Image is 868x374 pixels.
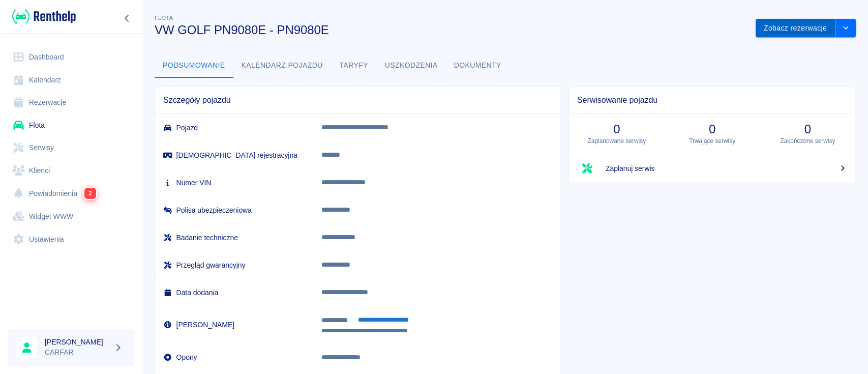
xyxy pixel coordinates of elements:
a: Flota [8,114,135,137]
button: Podsumowanie [155,53,233,78]
h6: Przegląd gwarancyjny [163,260,305,270]
span: Serwisowanie pojazdu [577,95,847,105]
a: 0Zakończone serwisy [760,114,855,154]
h3: 0 [577,122,656,136]
p: Zaplanowane serwisy [577,136,656,146]
p: Zakończone serwisy [768,136,847,146]
h6: Badanie techniczne [163,233,305,243]
button: Uszkodzenia [377,53,446,78]
span: Zaplanuj serwis [606,163,847,174]
a: 0Trwające serwisy [664,114,760,154]
span: Szczegóły pojazdu [163,95,552,105]
h6: [PERSON_NAME] [45,337,110,347]
button: Zobacz rezerwacje [756,19,835,38]
a: Kalendarz [8,69,135,92]
h6: [PERSON_NAME] [163,320,305,330]
span: 2 [84,188,96,199]
a: Dashboard [8,46,135,69]
a: Renthelp logo [8,8,76,25]
button: Zwiń nawigację [119,12,135,25]
p: Trwające serwisy [672,136,752,146]
button: drop-down [835,19,856,38]
a: Ustawienia [8,228,135,251]
a: Klienci [8,159,135,182]
img: Renthelp logo [12,8,76,25]
button: Kalendarz pojazdu [233,53,331,78]
span: Flota [155,15,173,21]
h6: Polisa ubezpieczeniowa [163,205,305,215]
button: Taryfy [331,53,377,78]
a: Powiadomienia2 [8,182,135,205]
a: Widget WWW [8,205,135,228]
button: Dokumenty [446,53,510,78]
h6: Numer VIN [163,178,305,188]
p: CARFAR [45,347,110,358]
h6: [DEMOGRAPHIC_DATA] rejestracyjna [163,150,305,160]
a: Zaplanuj serwis [569,154,855,183]
h3: VW GOLF PN9080E - PN9080E [155,23,747,37]
a: Rezerwacje [8,91,135,114]
h6: Opony [163,352,305,362]
h6: Pojazd [163,123,305,133]
a: 0Zaplanowane serwisy [569,114,665,154]
h3: 0 [672,122,752,136]
h6: Data dodania [163,287,305,298]
a: Serwisy [8,136,135,159]
h3: 0 [768,122,847,136]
